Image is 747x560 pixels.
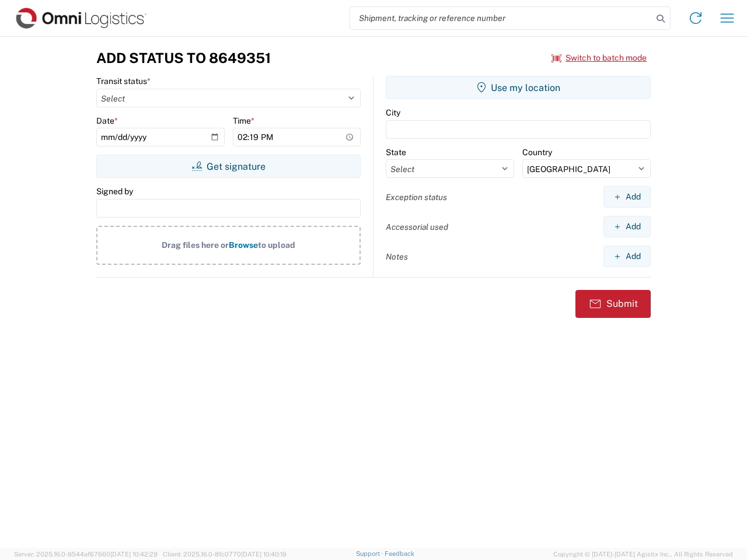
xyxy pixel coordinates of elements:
label: Notes [386,251,408,262]
span: [DATE] 10:42:29 [110,551,158,558]
label: Signed by [96,186,133,197]
label: Transit status [96,76,151,86]
label: Accessorial used [386,222,448,232]
label: Exception status [386,192,447,202]
span: [DATE] 10:40:19 [241,551,287,558]
h3: Add Status to 8649351 [96,50,271,66]
a: Feedback [385,550,414,557]
span: Copyright © [DATE]-[DATE] Agistix Inc., All Rights Reserved [553,549,733,559]
label: State [386,147,406,157]
label: Date [96,116,118,126]
span: Server: 2025.16.0-9544af67660 [14,551,158,558]
button: Add [603,186,651,208]
span: Browse [229,240,258,250]
span: Drag files here or [162,240,229,250]
label: City [386,107,400,118]
input: Shipment, tracking or reference number [350,7,652,29]
button: Add [603,216,651,237]
label: Time [233,116,254,126]
a: Support [356,550,385,557]
button: Submit [575,290,651,318]
span: Client: 2025.16.0-8fc0770 [163,551,287,558]
button: Use my location [386,76,651,99]
button: Add [603,246,651,267]
span: to upload [258,240,295,250]
label: Country [522,147,552,157]
button: Get signature [96,155,361,178]
button: Switch to batch mode [551,48,647,68]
